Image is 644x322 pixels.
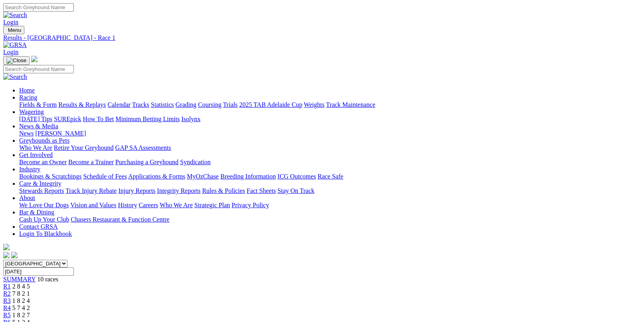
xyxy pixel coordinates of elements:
[19,101,57,108] a: Fields & Form
[12,290,30,297] span: 7 8 2 1
[198,101,222,108] a: Coursing
[3,65,74,73] input: Search
[19,123,58,130] a: News & Media
[6,57,26,64] img: Close
[19,144,641,151] div: Greyhounds as Pets
[70,202,116,208] a: Vision and Values
[3,56,30,65] button: Toggle navigation
[277,187,314,194] a: Stay On Track
[220,173,276,180] a: Breeding Information
[68,159,114,165] a: Become a Trainer
[11,252,18,258] img: twitter.svg
[19,202,69,208] a: We Love Our Dogs
[58,101,106,108] a: Results & Replays
[35,130,86,137] a: [PERSON_NAME]
[3,73,27,80] img: Search
[19,116,641,123] div: Wagering
[180,159,210,165] a: Syndication
[3,26,24,34] button: Toggle navigation
[19,194,35,201] a: About
[3,244,10,250] img: logo-grsa-white.png
[181,116,200,122] a: Isolynx
[3,290,11,297] a: R2
[54,116,81,122] a: SUREpick
[19,187,641,194] div: Care & Integrity
[19,209,54,216] a: Bar & Dining
[19,108,44,115] a: Wagering
[12,312,30,318] span: 1 8 2 7
[176,101,196,108] a: Grading
[115,159,178,165] a: Purchasing a Greyhound
[132,101,149,108] a: Tracks
[3,49,18,55] a: Login
[19,180,61,187] a: Care & Integrity
[3,312,11,318] a: R5
[118,187,155,194] a: Injury Reports
[232,202,269,208] a: Privacy Policy
[8,27,21,33] span: Menu
[19,130,641,137] div: News & Media
[19,173,641,180] div: Industry
[194,202,230,208] a: Strategic Plan
[202,187,245,194] a: Rules & Policies
[3,252,10,258] img: facebook.svg
[19,187,64,194] a: Stewards Reports
[54,144,114,151] a: Retire Your Greyhound
[3,3,74,12] input: Search
[3,283,11,290] a: R1
[19,230,72,237] a: Login To Blackbook
[3,19,18,26] a: Login
[317,173,343,180] a: Race Safe
[19,116,52,122] a: [DATE] Tips
[3,297,11,304] a: R3
[19,166,40,173] a: Industry
[151,101,174,108] a: Statistics
[19,137,69,144] a: Greyhounds as Pets
[3,34,641,41] a: Results - [GEOGRAPHIC_DATA] - Race 1
[83,173,127,180] a: Schedule of Fees
[19,144,52,151] a: Who We Are
[19,216,641,223] div: Bar & Dining
[239,101,302,108] a: 2025 TAB Adelaide Cup
[71,216,169,223] a: Chasers Restaurant & Function Centre
[3,267,74,276] input: Select date
[19,202,641,209] div: About
[157,187,200,194] a: Integrity Reports
[139,202,158,208] a: Careers
[3,276,36,283] a: SUMMARY
[304,101,325,108] a: Weights
[3,304,11,311] a: R4
[160,202,193,208] a: Who We Are
[83,116,114,122] a: How To Bet
[19,94,37,101] a: Racing
[19,159,641,166] div: Get Involved
[65,187,117,194] a: Track Injury Rebate
[128,173,185,180] a: Applications & Forms
[19,87,35,94] a: Home
[19,173,81,180] a: Bookings & Scratchings
[115,144,171,151] a: GAP SA Assessments
[31,56,38,62] img: logo-grsa-white.png
[12,297,30,304] span: 1 8 2 4
[19,216,69,223] a: Cash Up Your Club
[37,276,58,283] span: 10 races
[326,101,375,108] a: Track Maintenance
[12,283,30,290] span: 2 8 4 5
[118,202,137,208] a: History
[19,151,53,158] a: Get Involved
[277,173,316,180] a: ICG Outcomes
[3,41,27,49] img: GRSA
[247,187,276,194] a: Fact Sheets
[223,101,238,108] a: Trials
[19,101,641,108] div: Racing
[19,223,57,230] a: Contact GRSA
[19,130,34,137] a: News
[115,116,180,122] a: Minimum Betting Limits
